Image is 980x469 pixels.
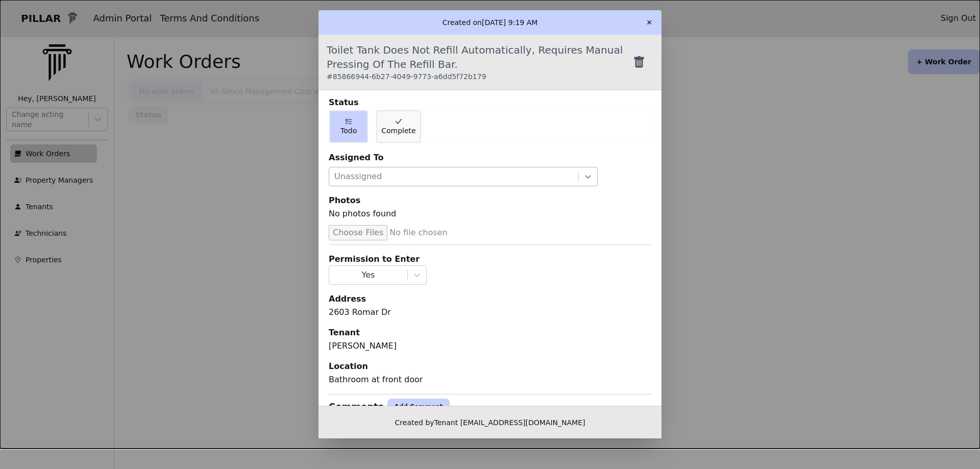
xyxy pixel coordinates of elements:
div: No photos found [329,208,651,224]
div: Assigned To [329,152,651,164]
div: Tenant [329,327,651,339]
button: Complete [376,110,421,143]
div: Photos [329,194,651,207]
p: Created on [DATE] 9:19 AM [443,17,538,28]
div: Created by Tenant [EMAIL_ADDRESS][DOMAIN_NAME] [318,406,661,438]
span: Complete [381,126,415,136]
div: # 85866944-6b27-4049-9773-a6dd5f72b179 [327,71,633,82]
div: [PERSON_NAME] [329,340,651,352]
button: Add Comment [387,399,449,415]
div: Location [329,360,651,373]
div: Comments [329,400,383,414]
button: Todo [329,110,368,143]
div: 2603 Romar Dr [329,306,651,318]
div: Toilet Tank Does Not Refill Automatically, Requires Manual Pressing Of The Refill Bar. [327,43,633,82]
div: Address [329,293,651,305]
div: Bathroom at front door [329,374,651,386]
div: Status [329,96,651,109]
button: ✕ [641,14,657,31]
span: Todo [340,126,357,136]
div: Permission to Enter [329,253,651,265]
